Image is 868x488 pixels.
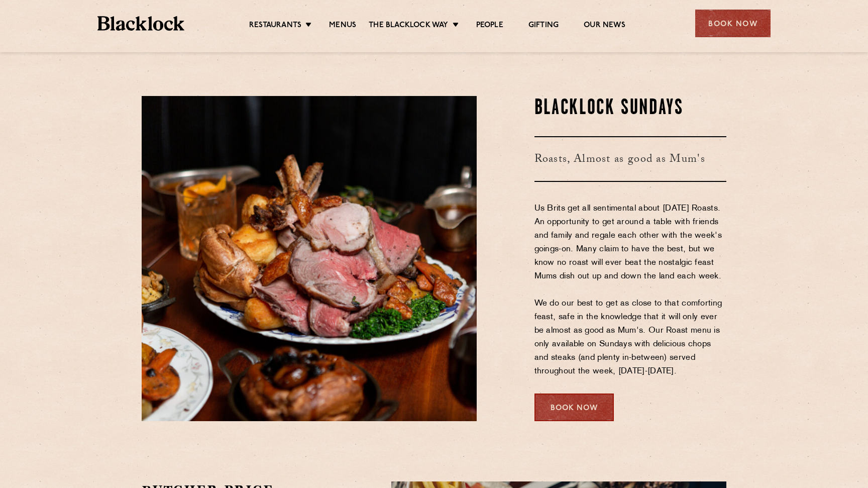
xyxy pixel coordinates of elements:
[584,21,625,32] a: Our News
[695,10,771,37] div: Book Now
[329,21,356,32] a: Menus
[369,21,448,32] a: The Blacklock Way
[249,21,301,32] a: Restaurants
[534,202,727,378] p: Us Brits get all sentimental about [DATE] Roasts. An opportunity to get around a table with frien...
[476,21,503,32] a: People
[97,16,184,31] img: BL_Textured_Logo-footer-cropped.svg
[534,96,727,121] h2: Blacklock Sundays
[528,21,559,32] a: Gifting
[534,394,614,421] div: Book Now
[534,136,727,182] h3: Roasts, Almost as good as Mum's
